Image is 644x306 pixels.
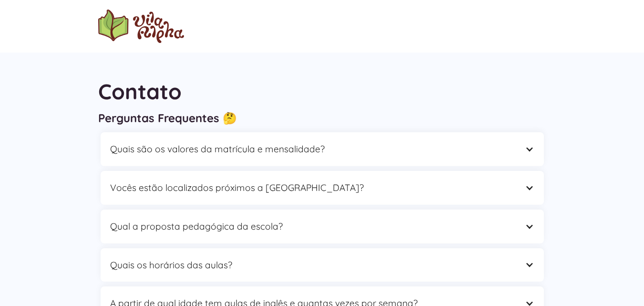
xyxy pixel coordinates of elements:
div: Qual a proposta pedagógica da escola? [110,219,515,234]
div: Vocês estão localizados próximos a [GEOGRAPHIC_DATA]? [101,171,544,205]
div: Qual a proposta pedagógica da escola? [101,210,544,243]
div: Quais os horários das aulas? [110,258,515,273]
div: Vocês estão localizados próximos a [GEOGRAPHIC_DATA]? [110,180,515,195]
div: Quais os horários das aulas? [101,248,544,282]
a: home [98,10,184,43]
img: logo Escola Vila Alpha [98,10,184,43]
h3: Perguntas Frequentes 🤔 [98,111,546,125]
div: Quais são os valores da matrícula e mensalidade? [110,142,515,157]
div: Quais são os valores da matrícula e mensalidade? [101,132,544,166]
h1: Contato [98,76,546,106]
